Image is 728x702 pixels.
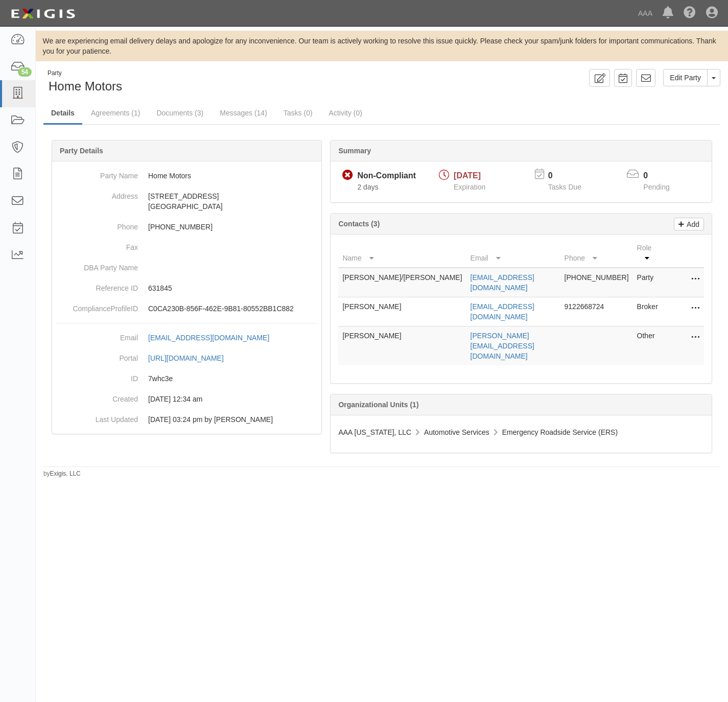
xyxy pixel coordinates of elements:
[684,7,696,19] i: Help Center - Complianz
[560,297,633,326] td: 9122668724
[56,237,138,252] dt: Fax
[49,79,122,93] span: Home Motors
[56,409,138,425] dt: Last Updated
[56,348,138,363] dt: Portal
[560,268,633,297] td: [PHONE_NUMBER]
[50,470,81,477] a: Exigis, LLC
[633,268,663,297] td: Party
[466,239,560,268] th: Email
[548,183,581,191] span: Tasks Due
[471,273,534,292] a: [EMAIL_ADDRESS][DOMAIN_NAME]
[357,170,416,182] div: Non-Compliant
[548,170,594,182] p: 0
[56,186,138,201] dt: Address
[633,3,657,24] a: AAA
[43,69,374,95] div: Home Motors
[83,103,148,123] a: Agreements (1)
[276,103,320,123] a: Tasks (0)
[56,166,138,181] dt: Party Name
[633,297,663,326] td: Broker
[56,298,138,314] dt: ComplianceProfileID
[357,183,378,191] span: Since 08/18/2025
[684,218,699,230] p: Add
[321,103,370,123] a: Activity (0)
[56,368,317,389] dd: 7whc3e
[338,220,380,228] b: Contacts (3)
[643,183,669,191] span: Pending
[338,147,371,155] b: Summary
[454,171,481,180] span: [DATE]
[633,326,663,366] td: Other
[148,334,280,342] a: [EMAIL_ADDRESS][DOMAIN_NAME]
[56,278,138,293] dt: Reference ID
[338,401,418,409] b: Organizational Units (1)
[56,327,138,343] dt: Email
[148,303,317,314] p: C0CA230B-856F-462E-9B81-80552BB1C882
[471,332,534,360] a: [PERSON_NAME][EMAIL_ADDRESS][DOMAIN_NAME]
[56,186,317,217] dd: [STREET_ADDRESS] [GEOGRAPHIC_DATA]
[674,218,704,230] a: Add
[338,326,466,366] td: [PERSON_NAME]
[338,268,466,297] td: [PERSON_NAME]/[PERSON_NAME]
[56,409,317,430] dd: 11/26/2024 03:24 pm by Benjamin Tully
[18,67,32,77] div: 54
[60,147,103,155] b: Party Details
[633,239,663,268] th: Role
[338,297,466,326] td: [PERSON_NAME]
[663,69,708,86] a: Edit Party
[148,354,235,362] a: [URL][DOMAIN_NAME]
[56,389,138,404] dt: Created
[502,428,618,436] span: Emergency Roadside Service (ERS)
[56,217,317,237] dd: [PHONE_NUMBER]
[36,36,728,56] div: We are experiencing email delivery delays and apologize for any inconvenience. Our team is active...
[56,258,138,273] dt: DBA Party Name
[56,368,138,384] dt: ID
[148,333,269,343] div: [EMAIL_ADDRESS][DOMAIN_NAME]
[342,170,353,181] i: Non-Compliant
[43,470,81,478] small: by
[338,428,411,436] span: AAA [US_STATE], LLC
[8,5,78,23] img: logo-5460c22ac91f19d4615b14bd174203de0afe785f0fc80cf4dbbc73dc1793850b.png
[43,103,82,125] a: Details
[471,302,534,321] a: [EMAIL_ADDRESS][DOMAIN_NAME]
[454,183,485,191] span: Expiration
[56,166,317,186] dd: Home Motors
[56,217,138,232] dt: Phone
[338,239,466,268] th: Name
[424,428,489,436] span: Automotive Services
[56,389,317,409] dd: 03/10/2023 12:34 am
[149,103,211,123] a: Documents (3)
[48,69,122,78] div: Party
[148,283,317,293] p: 631845
[212,103,275,123] a: Messages (14)
[560,239,633,268] th: Phone
[643,170,682,182] p: 0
